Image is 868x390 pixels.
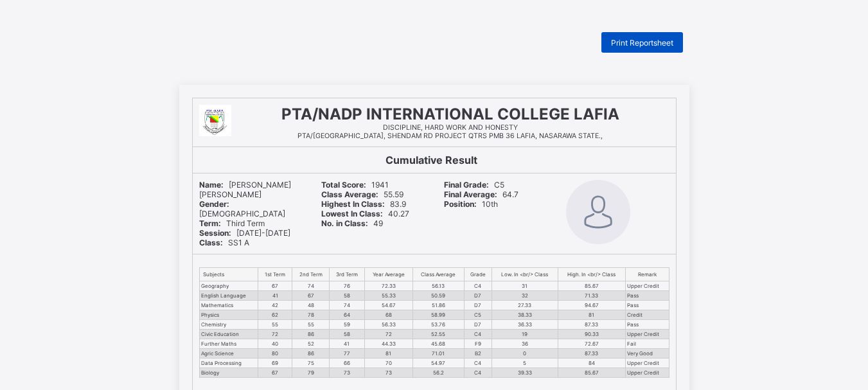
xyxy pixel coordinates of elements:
td: Very Good [625,349,669,359]
td: 58 [329,291,364,301]
span: 40.27 [321,209,409,218]
td: Mathematics [199,301,258,310]
td: 67 [258,368,292,378]
td: 56.2 [412,368,464,378]
td: C5 [464,310,492,320]
td: Pass [625,291,669,301]
td: C4 [464,368,492,378]
td: Upper Credit [625,368,669,378]
b: Class: [199,238,223,247]
td: B2 [464,349,492,359]
td: 72 [365,330,413,339]
td: 58.99 [412,310,464,320]
td: 72 [258,330,292,339]
td: 41 [329,339,364,349]
td: 32 [492,291,558,301]
td: 87.33 [558,320,625,330]
span: 1941 [321,180,389,190]
td: 62 [258,310,292,320]
td: 27.33 [492,301,558,310]
td: Pass [625,320,669,330]
td: 67 [292,291,330,301]
td: 79 [292,368,330,378]
span: [PERSON_NAME] [PERSON_NAME] [199,180,291,199]
td: 81 [365,349,413,359]
td: 74 [292,281,330,291]
td: 74 [329,301,364,310]
b: Term: [199,218,221,228]
td: 73 [365,368,413,378]
td: 71.01 [412,349,464,359]
td: 51.86 [412,301,464,310]
td: 67 [258,281,292,291]
th: 2nd Term [292,268,330,281]
span: C5 [444,180,504,190]
b: Gender: [199,199,229,209]
td: C4 [464,281,492,291]
td: 86 [292,349,330,359]
td: D7 [464,291,492,301]
span: 49 [321,218,383,228]
span: Third Term [199,218,265,228]
th: Low. In <br/> Class [492,268,558,281]
td: 59 [329,320,364,330]
td: Fail [625,339,669,349]
td: 5 [492,359,558,368]
td: 64 [329,310,364,320]
td: Biology [199,368,258,378]
td: 72.33 [365,281,413,291]
td: Upper Credit [625,359,669,368]
td: C4 [464,330,492,339]
td: Geography [199,281,258,291]
td: 69 [258,359,292,368]
th: Grade [464,268,492,281]
td: 84 [558,359,625,368]
b: Name: [199,180,224,190]
td: 87.33 [558,349,625,359]
td: Further Maths [199,339,258,349]
b: Total Score: [321,180,366,190]
td: 58 [329,330,364,339]
td: 36 [492,339,558,349]
b: Lowest In Class: [321,209,383,218]
td: 56.13 [412,281,464,291]
td: 31 [492,281,558,291]
td: 54.67 [365,301,413,310]
td: Upper Credit [625,281,669,291]
td: 86 [292,330,330,339]
b: Final Average: [444,190,497,199]
td: English Language [199,291,258,301]
td: 48 [292,301,330,310]
td: 85.67 [558,368,625,378]
td: Credit [625,310,669,320]
b: Final Grade: [444,180,489,190]
b: Class Average: [321,190,378,199]
td: 54.97 [412,359,464,368]
td: 38.33 [492,310,558,320]
td: 71.33 [558,291,625,301]
td: D7 [464,301,492,310]
td: 56.33 [365,320,413,330]
td: 53.76 [412,320,464,330]
td: 42 [258,301,292,310]
td: F9 [464,339,492,349]
td: 19 [492,330,558,339]
th: High. In <br/> Class [558,268,625,281]
td: 50.59 [412,291,464,301]
td: 70 [365,359,413,368]
span: [DEMOGRAPHIC_DATA] [199,199,285,218]
span: SS1 A [199,238,249,247]
td: 85.67 [558,281,625,291]
td: 80 [258,349,292,359]
b: Position: [444,199,477,209]
td: 66 [329,359,364,368]
td: 75 [292,359,330,368]
b: Highest In Class: [321,199,385,209]
td: 73 [329,368,364,378]
td: D7 [464,320,492,330]
span: [DATE]-[DATE] [199,228,290,238]
td: 81 [558,310,625,320]
span: DISCIPLINE, HARD WORK AND HONESTY [383,123,518,132]
td: Agric Science [199,349,258,359]
td: 44.33 [365,339,413,349]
